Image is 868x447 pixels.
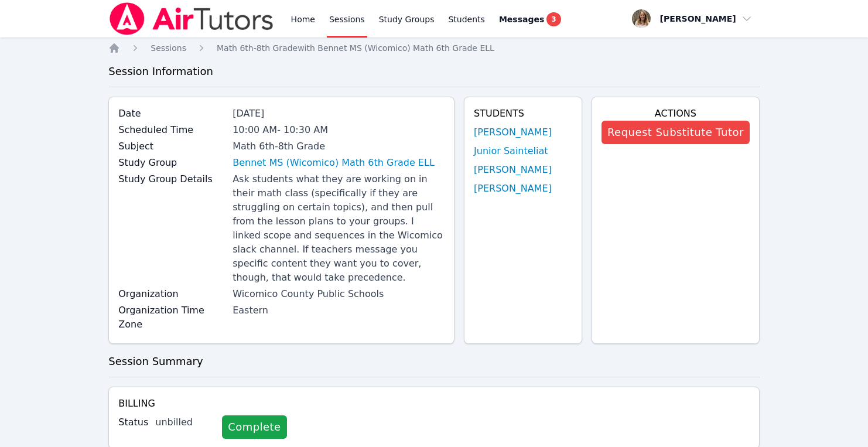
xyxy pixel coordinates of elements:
label: Study Group Details [118,172,225,186]
div: [DATE] [233,107,445,121]
h4: Billing [118,397,750,411]
label: Study Group [118,156,225,170]
nav: Breadcrumb [108,42,760,54]
div: Math 6th-8th Grade [233,139,445,153]
label: Organization [118,287,225,301]
h3: Session Information [108,63,760,80]
label: Organization Time Zone [118,303,225,332]
div: Wicomico County Public Schools [233,287,445,301]
span: Messages [499,13,544,25]
img: Air Tutors [108,2,274,35]
a: [PERSON_NAME] [474,182,552,196]
a: [PERSON_NAME] [474,163,552,177]
a: Junior Sainteliat [474,144,548,158]
div: Eastern [233,303,445,318]
span: Math 6th-8th Grade with Bennet MS (Wicomico) Math 6th Grade ELL [217,43,494,53]
h4: Actions [602,107,750,121]
a: Sessions [151,42,186,54]
h4: Students [474,107,572,121]
a: Bennet MS (Wicomico) Math 6th Grade ELL [233,156,435,170]
label: Subject [118,139,225,153]
div: 10:00 AM - 10:30 AM [233,123,445,137]
label: Date [118,107,225,121]
a: Complete [222,415,286,439]
div: Ask students what they are working on in their math class (specifically if they are struggling on... [233,172,445,285]
div: unbilled [155,415,213,429]
a: Math 6th-8th Gradewith Bennet MS (Wicomico) Math 6th Grade ELL [217,42,494,54]
label: Status [118,415,148,429]
button: Request Substitute Tutor [602,121,750,144]
label: Scheduled Time [118,123,225,137]
span: Sessions [151,43,186,53]
a: [PERSON_NAME] [474,125,552,139]
h3: Session Summary [108,353,760,370]
span: 3 [546,12,561,26]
